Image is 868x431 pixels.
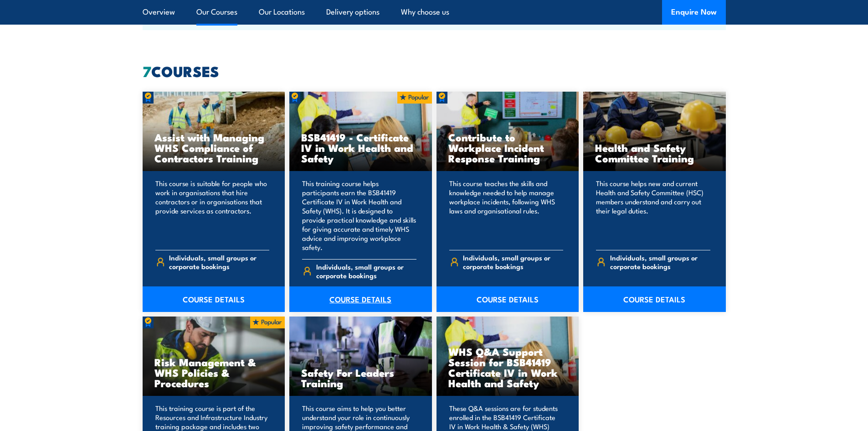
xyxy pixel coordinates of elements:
[610,253,710,270] span: Individuals, small groups or corporate bookings
[143,59,151,82] strong: 7
[301,132,420,163] h3: BSB41419 - Certificate IV in Work Health and Safety
[301,367,420,388] h3: Safety For Leaders Training
[143,64,726,77] h2: COURSES
[449,179,564,243] p: This course teaches the skills and knowledge needed to help manage workplace incidents, following...
[437,286,579,312] a: COURSE DETAILS
[448,346,567,388] h3: WHS Q&A Support Session for BSB41419 Certificate IV in Work Health and Safety
[154,357,273,388] h3: Risk Management & WHS Policies & Procedures
[302,179,416,252] p: This training course helps participants earn the BSB41419 Certificate IV in Work Health and Safet...
[289,286,432,312] a: COURSE DETAILS
[316,262,416,280] span: Individuals, small groups or corporate bookings
[448,132,567,163] h3: Contribute to Workplace Incident Response Training
[169,253,269,270] span: Individuals, small groups or corporate bookings
[596,179,710,243] p: This course helps new and current Health and Safety Committee (HSC) members understand and carry ...
[595,142,714,163] h3: Health and Safety Committee Training
[143,286,285,312] a: COURSE DETAILS
[583,286,726,312] a: COURSE DETAILS
[463,253,563,270] span: Individuals, small groups or corporate bookings
[154,132,273,163] h3: Assist with Managing WHS Compliance of Contractors Training
[155,179,270,243] p: This course is suitable for people who work in organisations that hire contractors or in organisa...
